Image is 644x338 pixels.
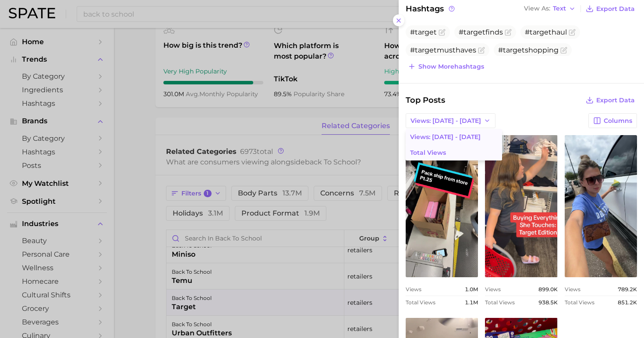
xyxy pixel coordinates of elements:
[588,113,637,128] button: Columns
[465,299,478,306] span: 1.1m
[485,286,501,293] span: Views
[584,94,637,106] button: Export Data
[406,129,502,160] ul: Views: [DATE] - [DATE]
[410,117,481,125] span: Views: [DATE] - [DATE]
[439,29,446,36] button: Flag as miscategorized or irrelevant
[406,299,435,306] span: Total Views
[569,29,576,36] button: Flag as miscategorized or irrelevant
[538,299,558,306] span: 938.5k
[604,117,632,125] span: Columns
[406,3,456,15] span: Hashtags
[525,28,567,36] span: #targethaul
[410,133,481,141] span: Views: [DATE] - [DATE]
[465,286,478,293] span: 1.0m
[406,60,486,73] button: Show morehashtags
[565,299,594,306] span: Total Views
[406,94,445,106] span: Top Posts
[406,113,495,128] button: Views: [DATE] - [DATE]
[596,97,635,104] span: Export Data
[584,3,637,15] button: Export Data
[410,149,446,157] span: Total Views
[618,299,637,306] span: 851.2k
[410,46,476,54] span: #targetmusthaves
[596,5,635,13] span: Export Data
[410,28,437,36] span: #target
[406,286,421,293] span: Views
[459,28,503,36] span: #targetfinds
[522,3,578,14] button: View AsText
[478,47,485,54] button: Flag as miscategorized or irrelevant
[485,299,515,306] span: Total Views
[505,29,512,36] button: Flag as miscategorized or irrelevant
[524,6,550,11] span: View As
[498,46,559,54] span: #targetshopping
[618,286,637,293] span: 789.2k
[565,286,580,293] span: Views
[418,63,484,70] span: Show more hashtags
[560,47,567,54] button: Flag as miscategorized or irrelevant
[553,6,566,11] span: Text
[538,286,558,293] span: 899.0k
